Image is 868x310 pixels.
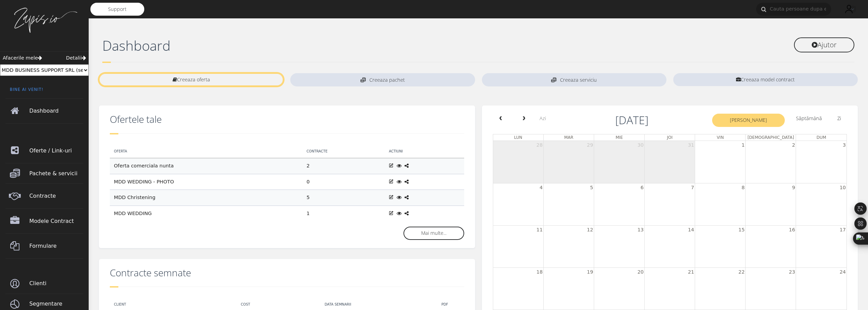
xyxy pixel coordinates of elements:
span: 12 [586,226,594,234]
a: Creeaza model contract [673,73,858,86]
span: Oferte / Link-uri [29,141,83,160]
span: 2 [791,141,796,150]
span: 22 [738,268,745,277]
button: [PERSON_NAME] [712,114,785,127]
a: Previzualizeaza [397,163,401,168]
span: Contracte [29,186,83,206]
a: 5 [307,195,310,200]
a: Distribuie/Share [404,179,409,184]
span: 16 [788,226,796,234]
a: Afacerile mele [3,54,42,62]
a: Vezi detalii si modifica [389,195,394,200]
span: Mie [616,135,623,140]
a: Oferte / Link-uri [5,138,83,163]
a: Vezi detalii si modifica [389,163,394,168]
span: Modele Contract [29,212,83,231]
span: Mar [564,135,573,140]
a: Vezi detalii si modifica [389,211,394,216]
span: Creeaza serviciu [560,78,597,82]
span: Formulare [29,236,83,256]
span: 17 [839,226,847,234]
a: Mai multe... [403,227,464,240]
a: Oferta comerciala nunta [114,163,174,168]
a: Distribuie/Share [404,211,409,216]
th: Contracte [303,145,385,158]
a: Support [90,3,144,16]
span: 31 [687,141,695,150]
a: Previzualizeaza [397,195,401,200]
a: Previzualizeaza [397,211,401,216]
input: Cauta persoane dupa email [756,3,831,16]
span: Creeaza model contract [741,76,795,83]
a: Creeaza oferta [99,73,283,86]
a: Clienti [5,274,83,294]
button: next [516,114,532,124]
span: 18 [536,268,543,277]
span: Vin [717,135,724,140]
a: Pachete & servicii [5,163,83,183]
span: 6 [640,183,644,192]
span: 29 [586,141,594,150]
a: 2 [307,163,310,168]
a: Dashboard [5,99,83,124]
span: 1 [741,141,745,150]
span: Creeaza oferta [177,76,210,83]
a: Distribuie/Share [404,163,409,168]
span: 11 [536,226,543,234]
span: Pachete & servicii [29,164,83,183]
span: Dashboard [29,101,83,120]
span: 28 [536,141,543,150]
a: Creeaza serviciu [482,73,666,86]
a: Creeaza pachet [290,73,475,86]
img: I feel cool today! [842,2,856,16]
span: 10 [839,183,847,192]
span: 14 [687,226,695,234]
button: prev [493,114,509,124]
span: Creeaza pachet [369,78,405,82]
span: 4 [539,183,543,192]
span: Lun [514,135,522,140]
span: 9 [791,183,796,192]
button: Zi [833,114,845,123]
span: 23 [788,268,796,277]
h1: Dashboard [102,37,475,54]
img: Zapis.io [10,7,78,34]
button: Azi [535,114,550,123]
span: 7 [690,183,695,192]
span: Bine ai venit! [5,87,83,98]
a: 0 [307,179,310,184]
span: 21 [687,268,695,277]
th: Actiuni [385,145,464,158]
span: 20 [637,268,644,277]
span: 13 [637,226,644,234]
span: 8 [741,183,745,192]
a: Detalii [66,54,86,62]
span: 19 [586,268,594,277]
span: [DEMOGRAPHIC_DATA] [748,135,794,140]
a: 1 [307,211,310,216]
span: Joi [667,135,673,140]
span: Dum [816,135,826,140]
a: MDD WEDDING - PHOTO [114,179,174,184]
span: 30 [637,141,644,150]
a: MDD WEDDING [114,211,152,216]
span: 5 [589,183,594,192]
button: Săptămână [792,114,826,123]
span: 3 [842,141,847,150]
a: Vezi detalii si modifica [389,179,394,184]
span: 24 [839,268,847,277]
a: Previzualizeaza [397,179,401,184]
th: Oferta [110,145,303,158]
a: Contracte [5,184,83,209]
a: Modele Contract [5,209,83,233]
span: Clienti [29,274,83,293]
span: 15 [738,226,745,234]
a: Distribuie/Share [404,195,409,200]
h3: Contracte semnate [110,267,464,279]
a: MDD Christening [114,195,156,200]
a: Ajutor [794,37,854,52]
h2: [DATE] [615,114,648,127]
h3: Ofertele tale [110,114,464,125]
a: Formulare [5,234,83,259]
